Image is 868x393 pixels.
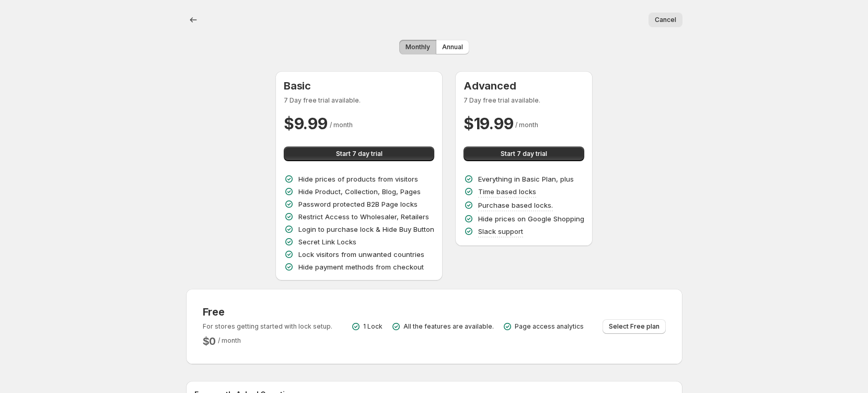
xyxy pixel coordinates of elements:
p: Hide payment methods from checkout [298,262,424,272]
p: 7 Day free trial available. [284,96,434,105]
button: Cancel [649,13,682,27]
button: Start 7 day trial [464,147,584,161]
p: Hide Product, Collection, Blog, Pages [298,186,421,197]
p: Everything in Basic Plan, plus [478,174,574,184]
p: Password protected B2B Page locks [298,199,418,209]
p: Hide prices on Google Shopping [478,214,584,224]
p: Hide prices of products from visitors [298,174,418,184]
p: Purchase based locks. [478,200,553,210]
span: Select Free plan [609,322,659,331]
span: Monthly [406,43,430,51]
span: Cancel [655,16,676,24]
button: Monthly [399,40,436,54]
h3: Advanced [464,80,584,92]
button: Back [186,13,201,27]
button: Annual [436,40,469,54]
span: / month [218,336,241,344]
h2: $ 9.99 [284,113,328,134]
span: / month [330,121,353,129]
h2: $ 0 [203,335,216,347]
p: Restrict Access to Wholesaler, Retailers [298,211,429,222]
span: Start 7 day trial [501,150,547,158]
p: 7 Day free trial available. [464,96,584,105]
p: Page access analytics [515,322,584,331]
p: Secret Link Locks [298,237,356,247]
h2: $ 19.99 [464,113,513,134]
button: Select Free plan [603,319,666,334]
p: Login to purchase lock & Hide Buy Button [298,224,434,234]
span: / month [515,121,538,129]
h3: Basic [284,80,434,92]
span: Annual [442,43,463,51]
p: Slack support [478,226,523,237]
p: Lock visitors from unwanted countries [298,249,424,260]
p: Time based locks [478,186,536,197]
span: Start 7 day trial [336,150,383,158]
p: 1 Lock [363,322,383,331]
button: Start 7 day trial [284,147,434,161]
p: All the features are available. [403,322,494,331]
h3: Free [203,306,332,318]
p: For stores getting started with lock setup. [203,322,332,331]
